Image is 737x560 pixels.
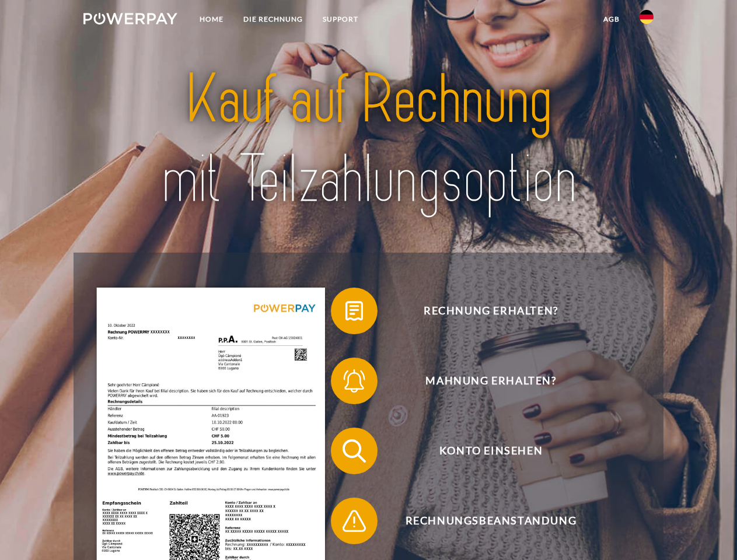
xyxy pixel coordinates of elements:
button: Rechnungsbeanstandung [331,498,634,544]
a: SUPPORT [313,9,368,30]
span: Konto einsehen [348,428,634,474]
img: de [640,10,654,24]
span: Rechnung erhalten? [348,288,634,334]
a: agb [593,9,630,30]
img: qb_bell.svg [340,366,369,395]
img: qb_search.svg [340,436,369,466]
button: Rechnung erhalten? [331,288,634,334]
img: logo-powerpay-white.svg [83,13,177,24]
button: Konto einsehen [331,428,634,474]
a: Home [190,9,233,30]
span: Mahnung erhalten? [348,358,634,404]
button: Mahnung erhalten? [331,358,634,404]
a: DIE RECHNUNG [233,9,313,30]
img: qb_warning.svg [340,506,369,535]
img: title-powerpay_de.svg [111,56,626,223]
img: qb_bill.svg [340,296,369,325]
span: Rechnungsbeanstandung [348,498,634,544]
